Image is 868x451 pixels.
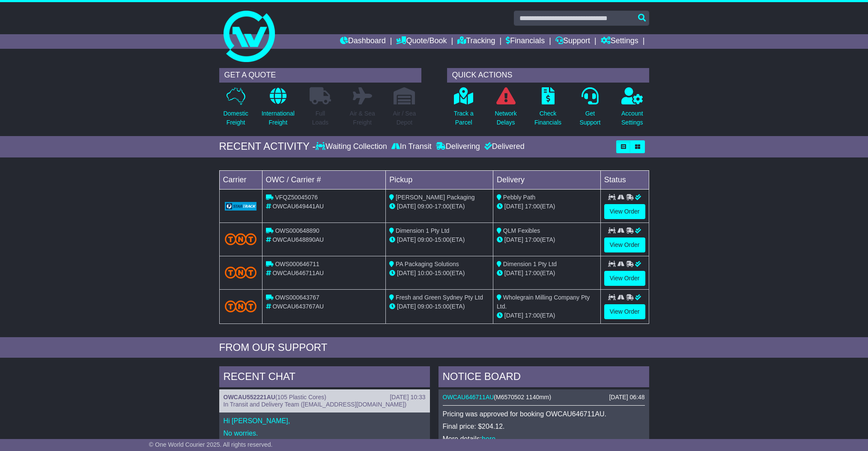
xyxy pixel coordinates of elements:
[601,34,638,49] a: Settings
[224,429,426,437] p: No worries.
[224,394,426,401] div: ( )
[397,236,416,243] span: [DATE]
[495,109,516,127] p: Network Delays
[316,142,389,151] div: Waiting Collection
[219,170,262,189] td: Carrier
[525,236,540,243] span: 17:00
[454,109,474,127] p: Track a Parcel
[223,87,248,132] a: DomesticFreight
[272,236,324,243] span: OWCAU648890AU
[396,261,459,267] span: PA Packaging Solutions
[435,236,450,243] span: 15:00
[497,202,597,211] div: (ETA)
[447,68,649,83] div: QUICK ACTIONS
[393,109,416,127] p: Air / Sea Depot
[418,236,433,243] span: 09:00
[219,341,649,354] div: FROM OUR SUPPORT
[494,87,517,132] a: NetworkDelays
[443,394,645,401] div: ( )
[396,34,447,49] a: Quote/Book
[579,87,601,132] a: GetSupport
[504,203,523,210] span: [DATE]
[609,394,644,401] div: [DATE] 06:48
[272,270,324,276] span: OWCAU646711AU
[223,109,248,127] p: Domestic Freight
[604,304,645,319] a: View Order
[525,270,540,276] span: 17:00
[390,394,425,401] div: [DATE] 10:33
[525,203,540,210] span: 17:00
[389,302,489,311] div: - (ETA)
[418,203,433,210] span: 09:00
[224,401,407,408] span: In Transit and Delivery Team ([EMAIL_ADDRESS][DOMAIN_NAME])
[434,142,482,151] div: Delivering
[418,270,433,276] span: 10:00
[219,68,421,83] div: GET A QUOTE
[262,170,386,189] td: OWC / Carrier #
[272,303,324,310] span: OWCAU643767AU
[579,109,600,127] p: Get Support
[504,236,523,243] span: [DATE]
[310,109,331,127] p: Full Loads
[443,410,645,418] p: Pricing was approved for booking OWCAU646711AU.
[497,311,597,320] div: (ETA)
[275,194,318,201] span: VFQZ50045076
[396,227,449,234] span: Dimension 1 Pty Ltd
[219,366,430,389] div: RECENT CHAT
[275,227,319,234] span: OWS000648890
[435,203,450,210] span: 17:00
[396,294,483,301] span: Fresh and Green Sydney Pty Ltd
[418,303,433,310] span: 09:00
[534,87,562,132] a: CheckFinancials
[149,441,273,448] span: © One World Courier 2025. All rights reserved.
[225,267,257,278] img: TNT_Domestic.png
[224,417,426,425] p: Hi [PERSON_NAME],
[389,235,489,244] div: - (ETA)
[262,109,295,127] p: International Freight
[277,394,325,401] span: 105 Plastic Cores
[621,87,644,132] a: AccountSettings
[261,87,295,132] a: InternationalFreight
[443,435,645,443] p: More details: .
[275,261,319,267] span: OWS000646711
[525,312,540,319] span: 17:00
[396,194,474,201] span: [PERSON_NAME] Packaging
[600,170,649,189] td: Status
[621,109,643,127] p: Account Settings
[604,237,645,252] a: View Order
[389,202,489,211] div: - (ETA)
[225,233,257,245] img: TNT_Domestic.png
[225,202,257,211] img: GetCarrierServiceLogo
[389,269,489,278] div: - (ETA)
[397,303,416,310] span: [DATE]
[350,109,375,127] p: Air & Sea Freight
[534,109,561,127] p: Check Financials
[604,271,645,286] a: View Order
[604,204,645,219] a: View Order
[503,261,557,267] span: Dimension 1 Pty Ltd
[504,312,523,319] span: [DATE]
[482,142,525,151] div: Delivered
[443,422,645,430] p: Final price: $204.12.
[496,394,549,401] span: M6570502 1140mm
[504,270,523,276] span: [DATE]
[497,235,597,244] div: (ETA)
[503,227,540,234] span: QLM Fexibles
[389,142,434,151] div: In Transit
[497,294,590,310] span: Wholegrain Milling Company Pty Ltd.
[443,394,494,401] a: OWCAU646711AU
[457,34,495,49] a: Tracking
[435,270,450,276] span: 15:00
[493,170,600,189] td: Delivery
[272,203,324,210] span: OWCAU649441AU
[275,294,319,301] span: OWS000643767
[506,34,545,49] a: Financials
[340,34,386,49] a: Dashboard
[497,269,597,278] div: (ETA)
[438,366,649,389] div: NOTICE BOARD
[555,34,590,49] a: Support
[219,140,316,153] div: RECENT ACTIVITY -
[397,270,416,276] span: [DATE]
[482,435,495,442] a: here
[224,394,275,401] a: OWCAU552221AU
